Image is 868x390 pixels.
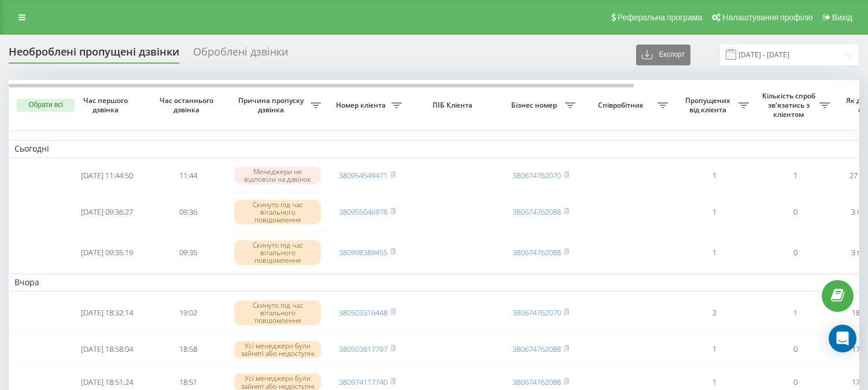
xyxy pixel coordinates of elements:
[679,96,738,114] span: Пропущених від клієнта
[755,294,836,332] td: 1
[234,341,321,358] div: Усі менеджери були зайняті або недоступні
[339,247,387,257] a: 380998389455
[147,294,228,332] td: 19:02
[67,193,147,231] td: [DATE] 09:36:27
[339,170,387,181] a: 380954549471
[147,160,228,191] td: 11:44
[755,334,836,365] td: 0
[339,377,387,387] a: 380974117740
[512,307,561,318] a: 380674762070
[506,101,565,110] span: Бізнес номер
[339,307,387,318] a: 380503316448
[636,45,690,65] button: Експорт
[67,233,147,271] td: [DATE] 09:35:19
[722,13,812,22] span: Налаштування профілю
[76,96,138,114] span: Час першого дзвінка
[17,99,75,112] button: Обрати всі
[832,13,852,22] span: Вихід
[339,344,387,354] a: 380503817767
[67,160,147,191] td: [DATE] 11:44:50
[234,96,311,114] span: Причина пропуску дзвінка
[512,377,561,387] a: 380674762088
[755,160,836,191] td: 1
[339,207,387,217] a: 380955046978
[618,13,703,22] span: Реферальна програма
[587,101,658,110] span: Співробітник
[674,160,755,191] td: 1
[333,101,391,110] span: Номер клієнта
[512,170,561,181] a: 380674762070
[829,325,856,352] div: Open Intercom Messenger
[9,46,179,64] div: Необроблені пропущені дзвінки
[760,91,819,119] span: Кількість спроб зв'язатись з клієнтом
[234,300,321,326] div: Скинуто під час вітального повідомлення
[157,96,219,114] span: Час останнього дзвінка
[755,193,836,231] td: 0
[674,193,755,231] td: 1
[674,233,755,271] td: 1
[755,233,836,271] td: 0
[147,193,228,231] td: 09:36
[193,46,288,64] div: Оброблені дзвінки
[234,200,321,225] div: Скинуто під час вітального повідомлення
[67,294,147,332] td: [DATE] 18:32:14
[67,334,147,365] td: [DATE] 18:58:04
[512,344,561,354] a: 380674762088
[234,167,321,184] div: Менеджери не відповіли на дзвінок
[512,247,561,257] a: 380674762088
[674,294,755,332] td: 2
[147,334,228,365] td: 18:58
[147,233,228,271] td: 09:35
[512,207,561,217] a: 380674762088
[418,101,490,110] span: ПІБ Клієнта
[674,334,755,365] td: 1
[234,240,321,266] div: Скинуто під час вітального повідомлення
